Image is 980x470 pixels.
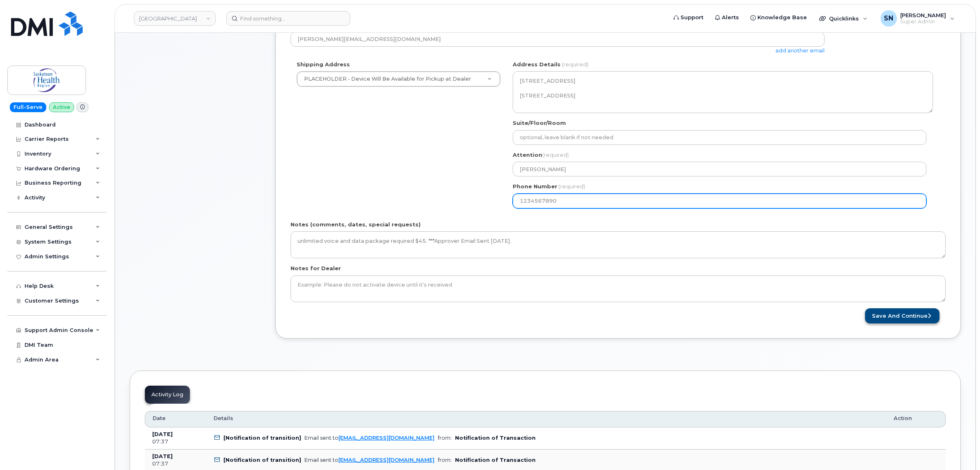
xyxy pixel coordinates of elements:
[214,415,233,422] span: Details
[152,431,173,437] b: [DATE]
[455,457,536,463] b: Notification of Transaction
[338,457,435,463] a: [EMAIL_ADDRESS][DOMAIN_NAME]
[513,130,926,145] input: optional, leave blank if not needed
[291,32,825,47] input: Example: john@appleseed.com
[865,308,939,323] button: Save and Continue
[152,460,199,468] div: 07:37
[886,411,946,427] th: Action
[297,72,500,86] a: PLACEHOLDER - Device Will Be Available for Pickup at Dealer
[745,9,813,26] a: Knowledge Base
[757,14,807,22] span: Knowledge Base
[900,18,946,25] span: Super Admin
[297,61,350,68] label: Shipping Address
[152,453,173,459] b: [DATE]
[829,15,859,22] span: Quicklinks
[291,221,421,228] label: Notes (comments, dates, special requests)
[722,14,739,22] span: Alerts
[134,11,216,26] a: Saskatoon Health Region
[438,435,452,441] span: from:
[513,183,557,190] label: Phone Number
[153,415,166,422] span: Date
[542,151,569,158] span: (required)
[291,231,946,258] textarea: unlimited voice and data package required $45
[513,119,566,127] label: Suite/Floor/Room
[438,457,452,463] span: from:
[562,61,588,68] span: (required)
[304,435,435,441] div: Email sent to
[304,76,471,82] span: PLACEHOLDER - Device Will Be Available for Pickup at Dealer
[338,435,435,441] a: [EMAIL_ADDRESS][DOMAIN_NAME]
[513,71,933,113] textarea: [STREET_ADDRESS]
[455,435,536,441] b: Notification of Transaction
[559,183,585,190] span: (required)
[900,12,946,18] span: [PERSON_NAME]
[304,457,435,463] div: Email sent to
[944,434,974,464] iframe: Messenger Launcher
[223,435,301,441] b: [Notification of transition]
[709,9,745,26] a: Alerts
[291,264,341,272] label: Notes for Dealer
[875,10,960,27] div: Sabrina Nguyen
[513,61,561,68] label: Address Details
[513,151,569,159] label: Attention
[668,9,709,26] a: Support
[775,47,825,54] a: add another email
[223,457,301,463] b: [Notification of transition]
[884,14,893,23] span: SN
[152,438,199,445] div: 07:37
[680,14,703,22] span: Support
[813,10,873,27] div: Quicklinks
[226,11,350,26] input: Find something...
